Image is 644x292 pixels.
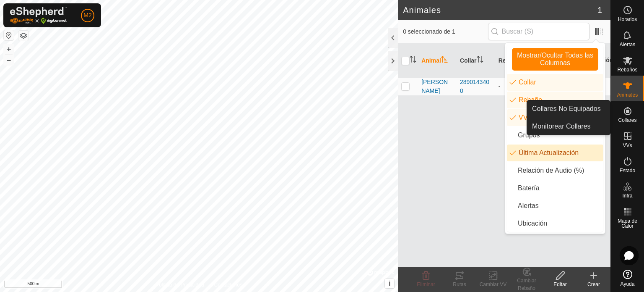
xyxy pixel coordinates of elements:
li: common.btn.groups [507,127,603,144]
span: Monitorear Collares [532,121,591,132]
div: Rutas [443,281,476,288]
span: Collares [618,118,636,123]
span: M2 [83,11,91,20]
span: Horarios [618,17,637,22]
li: neckband.label.title [507,74,603,91]
span: Alertas [620,42,635,47]
li: enum.columnList.audioRatio [507,162,603,179]
button: + [4,44,14,54]
span: Estado [620,168,635,173]
div: - [499,82,530,91]
button: i [385,279,394,288]
li: animal.label.alerts [507,197,603,214]
button: Restablecer Mapa [4,30,14,40]
p-sorticon: Activar para ordenar [441,57,448,64]
th: Rebaño [495,44,534,78]
a: Ayuda [611,266,644,290]
p-sorticon: Activar para ordenar [477,57,483,64]
li: neckband.label.battery [507,180,603,197]
span: Rebaños [617,67,637,72]
span: 1 [597,4,602,16]
span: VVs [623,143,632,148]
button: Capas del Mapa [18,31,29,41]
th: Animal [418,44,457,78]
span: [PERSON_NAME] [421,78,453,95]
li: enum.columnList.lastUpdated [507,145,603,161]
span: Collares No Equipados [532,104,601,114]
span: Mapa de Calor [613,218,642,229]
a: Contáctenos [214,281,242,289]
img: Logo Gallagher [10,7,67,24]
input: Buscar (S) [488,23,589,40]
div: Editar [543,281,577,288]
span: Ayuda [621,281,635,287]
li: mob.label.mob [507,92,603,108]
div: Crear [577,281,610,288]
span: Animales [617,92,638,97]
span: Infra [622,193,632,198]
li: vp.label.vp [507,109,603,126]
span: 0 seleccionado de 1 [403,27,488,36]
span: Mostrar/Ocultar Todas las Columnas [516,52,595,67]
a: Política de Privacidad [156,281,204,289]
span: i [389,280,390,287]
a: Collares No Equipados [527,100,610,117]
div: Cambiar Rebaño [510,277,543,292]
a: Monitorear Collares [527,118,610,135]
div: 2890143400 [460,78,492,95]
button: Mostrar/Ocultar Todas las Columnas [512,48,598,71]
span: Eliminar [417,281,435,287]
p-sorticon: Activar para ordenar [410,57,416,64]
div: Cambiar VV [476,281,510,288]
h2: Animales [403,5,597,15]
li: common.label.location [507,215,603,232]
button: – [4,55,14,65]
th: Collar [457,44,495,78]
